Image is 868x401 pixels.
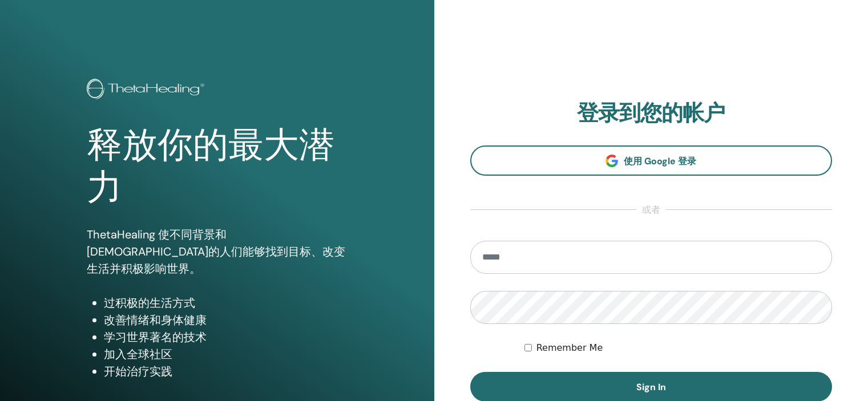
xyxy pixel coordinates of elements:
[624,155,696,167] span: 使用 Google 登录
[470,100,833,127] h2: 登录到您的帐户
[536,341,603,355] label: Remember Me
[524,341,832,355] div: Keep me authenticated indefinitely or until I manually logout
[636,381,666,393] span: Sign In
[104,311,348,329] li: 改善情绪和身体健康
[87,124,348,209] h1: 释放你的最大潜力
[636,203,666,217] span: 或者
[104,294,348,311] li: 过积极的生活方式
[87,226,348,277] p: ThetaHealing 使不同背景和[DEMOGRAPHIC_DATA]的人们能够找到目标、改变生活并积极影响世界。
[470,145,833,176] a: 使用 Google 登录
[104,346,348,363] li: 加入全球社区
[104,363,348,380] li: 开始治疗实践
[104,329,348,346] li: 学习世界著名的技术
